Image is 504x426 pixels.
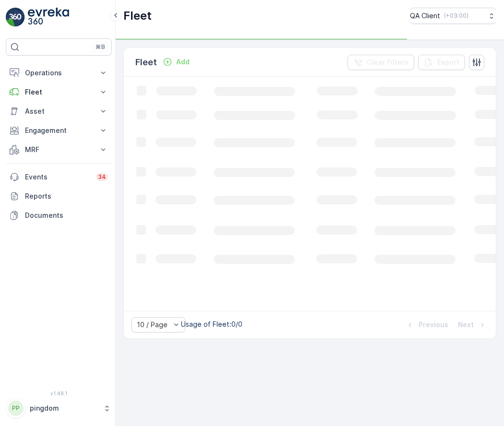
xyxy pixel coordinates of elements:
[6,390,112,396] span: v 1.48.1
[6,8,25,27] img: logo
[25,106,93,116] p: Asset
[25,87,93,97] p: Fleet
[457,319,488,331] button: Next
[437,58,459,67] p: Export
[458,320,474,330] p: Next
[6,140,112,159] button: MRF
[348,55,414,70] button: Clear Filters
[8,401,24,416] div: PP
[6,102,112,121] button: Asset
[410,8,496,24] button: QA Client(+03:00)
[410,11,440,21] p: QA Client
[30,403,98,413] p: pingdom
[6,83,112,102] button: Fleet
[419,320,448,330] p: Previous
[25,68,93,78] p: Operations
[96,43,105,51] p: ⌘B
[98,173,106,181] p: 34
[367,58,408,67] p: Clear Filters
[28,8,69,27] img: logo_light-DOdMpM7g.png
[159,56,193,68] button: Add
[25,145,93,154] p: MRF
[25,211,108,220] p: Documents
[6,398,112,418] button: PPpingdom
[6,187,112,206] a: Reports
[176,57,190,67] p: Add
[123,8,152,24] p: Fleet
[444,12,468,20] p: ( +03:00 )
[6,121,112,140] button: Engagement
[6,167,112,187] a: Events34
[404,319,449,331] button: Previous
[181,319,242,329] p: Usage of Fleet : 0/0
[135,56,157,69] p: Fleet
[6,63,112,83] button: Operations
[25,126,93,135] p: Engagement
[25,191,108,201] p: Reports
[25,172,90,182] p: Events
[418,55,465,70] button: Export
[6,206,112,225] a: Documents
